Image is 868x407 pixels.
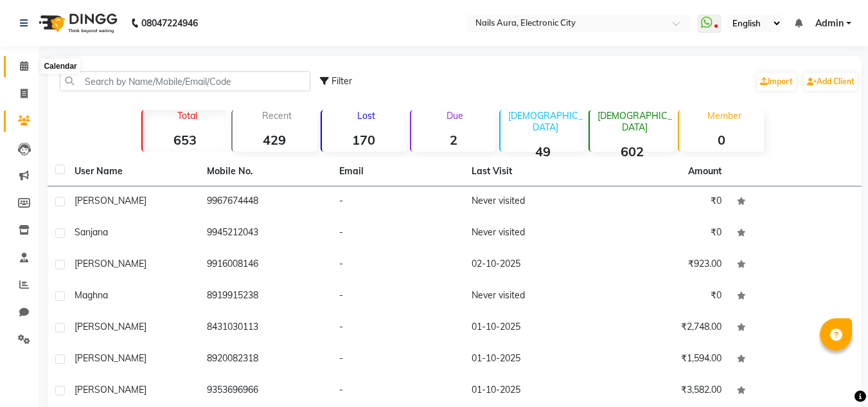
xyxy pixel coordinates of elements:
span: [PERSON_NAME] [75,321,146,332]
p: Due [414,110,495,122]
span: maghna [75,289,108,301]
span: [PERSON_NAME] [75,384,146,395]
td: - [332,344,464,375]
strong: 2 [411,132,495,148]
strong: 429 [233,132,317,148]
b: 08047224946 [141,5,198,41]
span: [PERSON_NAME] [75,195,146,206]
td: 9353696966 [199,375,332,407]
td: - [332,375,464,407]
td: ₹1,594.00 [597,344,729,375]
td: 8920082318 [199,344,332,375]
td: 9945212043 [199,218,332,249]
a: Add Client [804,73,858,91]
span: [PERSON_NAME] [75,258,146,269]
td: ₹923.00 [597,249,729,281]
input: Search by Name/Mobile/Email/Code [60,71,310,91]
span: Filter [332,75,352,87]
strong: 653 [143,132,227,148]
strong: 0 [679,132,763,148]
td: ₹0 [597,218,729,249]
td: - [332,281,464,312]
p: Total [148,110,227,122]
th: Last Visit [464,157,596,186]
td: 9916008146 [199,249,332,281]
td: 8431030113 [199,312,332,344]
td: - [332,218,464,249]
td: - [332,312,464,344]
td: 02-10-2025 [464,249,596,281]
td: ₹0 [597,186,729,218]
td: - [332,249,464,281]
p: Member [684,110,763,122]
td: 01-10-2025 [464,375,596,407]
span: sanjana [75,226,108,238]
div: Calendar [40,59,80,74]
td: ₹0 [597,281,729,312]
td: - [332,186,464,218]
td: 8919915238 [199,281,332,312]
th: User Name [67,157,199,186]
img: logo [33,5,121,41]
p: [DEMOGRAPHIC_DATA] [595,110,674,133]
strong: 170 [322,132,406,148]
span: [PERSON_NAME] [75,352,146,364]
th: Mobile No. [199,157,332,186]
td: 01-10-2025 [464,344,596,375]
th: Amount [680,157,729,186]
a: Import [757,73,796,91]
p: Lost [327,110,406,122]
strong: 602 [590,143,674,159]
td: ₹2,748.00 [597,312,729,344]
td: Never visited [464,281,596,312]
td: ₹3,582.00 [597,375,729,407]
p: [DEMOGRAPHIC_DATA] [506,110,585,133]
td: 9967674448 [199,186,332,218]
p: Recent [238,110,317,122]
th: Email [332,157,464,186]
td: Never visited [464,218,596,249]
strong: 49 [500,143,585,159]
span: Admin [815,17,844,30]
td: Never visited [464,186,596,218]
td: 01-10-2025 [464,312,596,344]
